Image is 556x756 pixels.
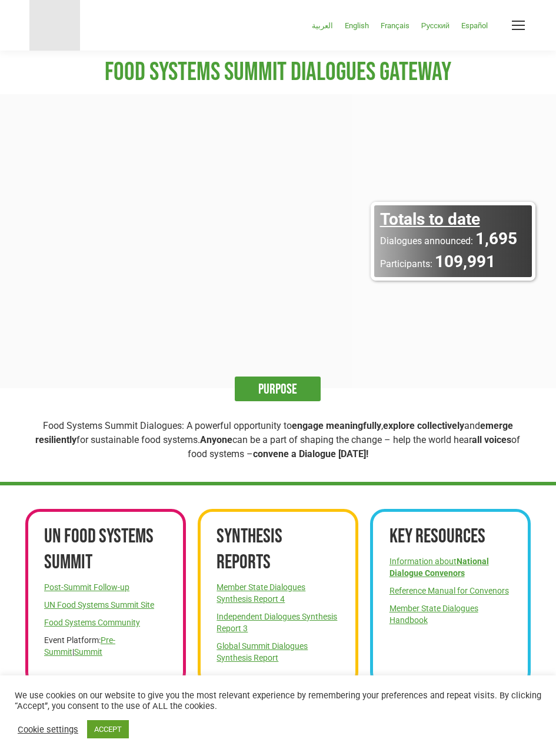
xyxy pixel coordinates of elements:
span: Français [381,21,409,30]
strong: explore collectively [383,420,464,431]
a: Post-Summit Follow-up [44,582,129,592]
a: Global Summit Dialogues Synthesis Report [217,641,308,662]
div: Totals to date [380,211,526,228]
a: Food Systems Community [44,618,140,627]
a: Member State Dialogues Handbook [389,604,478,625]
span: Español [461,21,488,30]
span: العربية [312,21,333,30]
a: ACCEPT [87,720,129,738]
p: Food Systems Summit Dialogues: A powerful opportunity to , and for sustainable food systems. can ... [29,419,526,461]
a: UN Food Systems Summit Site [44,600,154,610]
a: Synthesis Reports [217,524,282,574]
a: Mobile menu icon [510,17,527,34]
a: Participants: 109,991 [380,254,526,271]
a: Dialogues announced: 1,695 [380,231,526,248]
span: Participants: [380,258,432,269]
h1: FOOD SYSTEMS SUMMIT DIALOGUES GATEWAY [29,56,527,88]
strong: Anyone [200,434,232,445]
a: Reference Manual for Convenors [389,586,509,595]
p: Event Platform: | [44,634,167,658]
span: English [345,21,369,30]
span: 1,695 [475,229,517,248]
a: Summit [74,647,102,657]
strong: engage meaningfully [292,420,381,431]
span: Dialogues announced: [380,235,473,247]
a: العربية [306,18,339,32]
a: Русский [415,18,455,32]
a: Español [455,18,494,32]
div: We use cookies on our website to give you the most relevant experience by remembering your prefer... [15,690,541,711]
h3: PURPOSE [235,377,321,401]
a: Independent Dialogues Synthesis Report 3 [217,612,337,633]
strong: convene a Dialogue [DATE]! [253,448,368,459]
a: Member State Dialogues Synthesis Report 4 [217,582,305,604]
span: Русский [421,21,450,30]
h2: UN Food Systems Summit [44,524,167,575]
h2: Key resources [389,524,512,549]
a: English [339,18,375,32]
span: 109,991 [435,252,495,271]
a: Information aboutNational Dialogue Convenors [389,557,489,578]
a: Français [375,18,415,32]
a: Cookie settings [18,724,78,735]
strong: all voices [472,434,511,445]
